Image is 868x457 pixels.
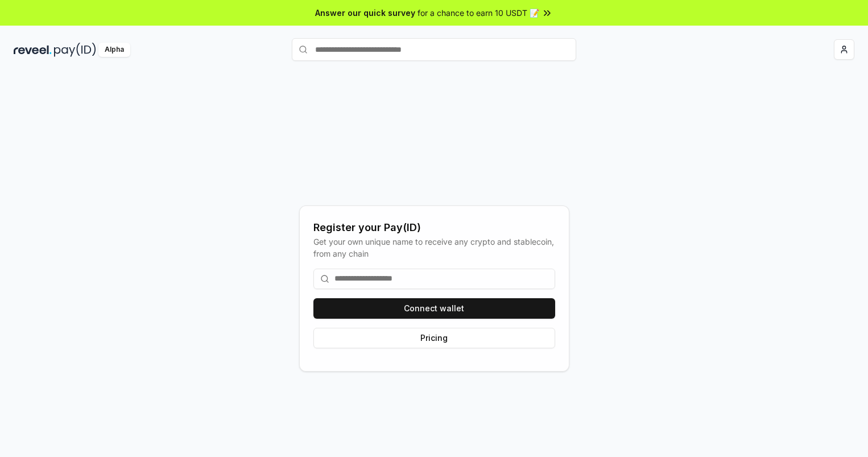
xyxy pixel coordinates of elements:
button: Connect wallet [313,298,555,319]
div: Get your own unique name to receive any crypto and stablecoin, from any chain [313,236,555,260]
span: Answer our quick survey [315,7,415,19]
img: pay_id [54,43,96,57]
span: for a chance to earn 10 USDT 📝 [418,7,539,19]
img: reveel_dark [14,43,52,57]
button: Pricing [313,328,555,348]
div: Alpha [98,43,130,57]
div: Register your Pay(ID) [313,220,555,236]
